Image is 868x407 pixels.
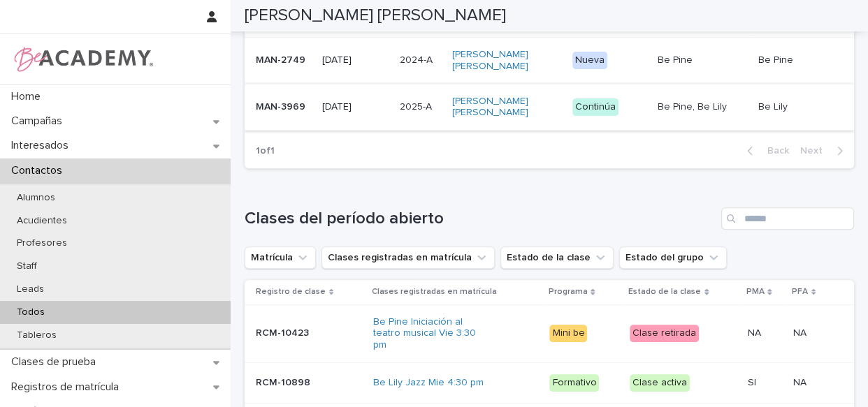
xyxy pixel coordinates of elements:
[6,90,52,103] p: Home
[322,54,389,66] p: [DATE]
[245,37,854,84] tr: MAN-2749[DATE]2024-A2024-A [PERSON_NAME] [PERSON_NAME] NuevaBe PineBe Pine
[256,101,311,113] p: MAN-3969
[800,146,831,156] span: Next
[6,283,55,295] p: Leads
[572,52,607,69] div: Nueva
[758,101,832,113] p: Be Lily
[6,306,56,318] p: Todos
[400,98,435,113] p: 2025-A
[256,54,311,66] p: MAN-2749
[322,101,389,113] p: [DATE]
[6,192,66,204] p: Alumnos
[6,215,78,227] p: Acudientes
[245,304,854,362] tr: RCM-10423RCM-10423 Be Pine Iniciación al teatro musical Vie 3:30 pm Mini beClase retiradaNANA NANA
[245,134,286,168] p: 1 of 1
[549,325,587,342] div: Mini be
[658,54,746,66] p: Be Pine
[245,209,716,229] h1: Clases del período abierto
[452,49,552,73] a: [PERSON_NAME] [PERSON_NAME]
[373,316,490,351] a: Be Pine Iniciación al teatro musical Vie 3:30 pm
[245,84,854,131] tr: MAN-3969[DATE]2025-A2025-A [PERSON_NAME] [PERSON_NAME] ContinúaBe Pine, Be LilyBe Lily
[6,355,107,369] p: Clases de prueba
[6,164,73,177] p: Contactos
[6,114,73,128] p: Campañas
[400,52,435,66] p: 2024-A
[630,374,690,392] div: Clase activa
[736,145,795,157] button: Back
[6,380,130,394] p: Registros de matrícula
[6,139,80,152] p: Interesados
[619,246,727,269] button: Estado del grupo
[759,146,789,156] span: Back
[372,284,497,299] p: Clases registradas en matrícula
[245,362,854,403] tr: RCM-10898RCM-10898 Be Lily Jazz Mie 4:30 pm FormativoClase activaSISI NANA
[245,246,316,269] button: Matrícula
[628,284,701,299] p: Estado de la clase
[548,284,587,299] p: Programa
[6,260,48,272] p: Staff
[747,325,763,339] p: NA
[721,207,854,230] input: Search
[792,284,808,299] p: PFA
[658,101,746,113] p: Be Pine, Be Lily
[256,325,312,339] p: RCM-10423
[795,145,854,157] button: Next
[452,96,552,119] a: [PERSON_NAME] [PERSON_NAME]
[630,325,699,342] div: Clase retirada
[500,246,614,269] button: Estado de la clase
[256,284,326,299] p: Registro de clase
[6,330,68,341] p: Tableros
[549,374,599,392] div: Formativo
[793,325,809,339] p: NA
[11,45,154,73] img: WPrjXfSUmiLcdUfaYY4Q
[6,237,78,249] p: Profesores
[321,246,495,269] button: Clases registradas en matrícula
[373,377,484,389] a: Be Lily Jazz Mie 4:30 pm
[758,54,832,66] p: Be Pine
[746,284,764,299] p: PMA
[793,374,809,389] p: NA
[747,374,758,389] p: SI
[245,6,506,26] h2: [PERSON_NAME] [PERSON_NAME]
[572,98,619,116] div: Continúa
[256,374,313,389] p: RCM-10898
